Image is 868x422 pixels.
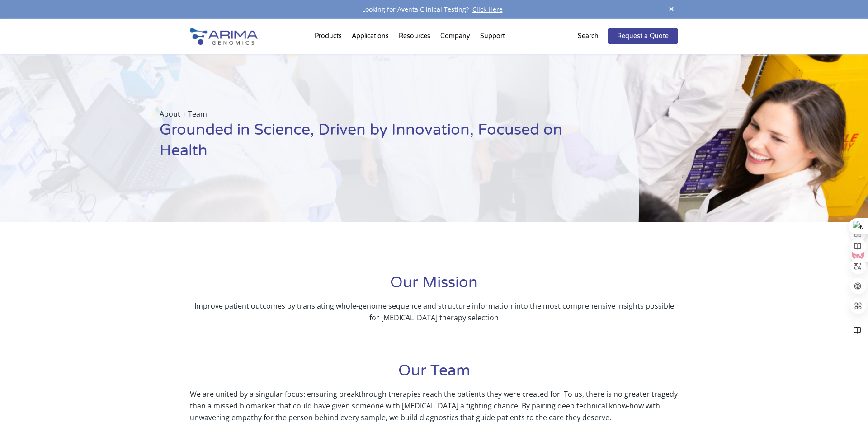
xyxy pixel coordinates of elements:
h1: Our Mission [190,272,678,300]
p: Search [578,30,599,42]
p: About + Team [160,108,594,120]
p: Improve patient outcomes by translating whole-genome sequence and structure information into the ... [190,300,678,324]
a: Request a Quote [608,28,678,44]
a: Click Here [469,5,506,14]
img: Arima-Genomics-logo [190,28,258,45]
h1: Grounded in Science, Driven by Innovation, Focused on Health [160,120,594,168]
h1: Our Team [190,361,678,388]
div: Looking for Aventa Clinical Testing? [190,4,678,15]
